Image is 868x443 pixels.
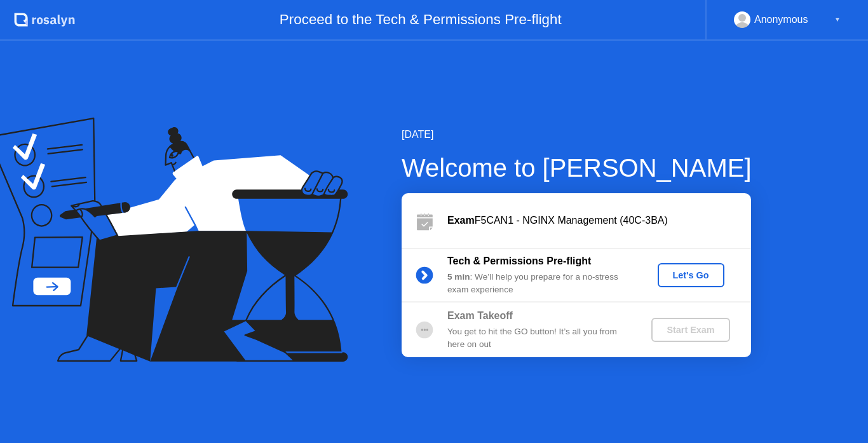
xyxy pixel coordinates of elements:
[834,11,841,28] div: ▼
[402,127,752,142] div: [DATE]
[447,325,630,351] div: You get to hit the GO button! It’s all you from here on out
[447,310,513,321] b: Exam Takeoff
[658,263,724,287] button: Let's Go
[447,271,630,297] div: : We’ll help you prepare for a no-stress exam experience
[447,272,470,282] b: 5 min
[402,149,752,187] div: Welcome to [PERSON_NAME]
[663,270,719,280] div: Let's Go
[651,318,729,342] button: Start Exam
[656,325,724,335] div: Start Exam
[447,256,591,266] b: Tech & Permissions Pre-flight
[754,11,808,28] div: Anonymous
[447,213,751,228] div: F5CAN1 - NGINX Management (40C-3BA)
[447,215,475,226] b: Exam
